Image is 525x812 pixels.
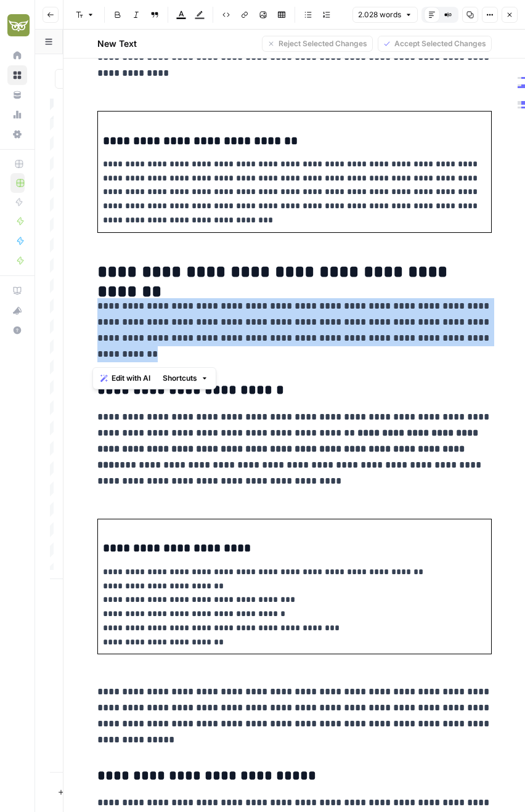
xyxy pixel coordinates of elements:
a: Home [7,46,27,65]
a: Your Data [7,85,27,105]
button: 2.028 words [352,7,418,23]
span: Shortcuts [163,373,197,384]
button: Shortcuts [158,370,213,386]
div: What's new? [8,301,26,320]
span: Reject Selected Changes [279,38,367,49]
button: Reject Selected Changes [262,36,373,52]
button: Accept Selected Changes [378,36,492,52]
span: Edit with AI [112,373,150,384]
a: Browse [7,65,27,85]
button: What's new? [7,301,27,320]
a: Usage [7,105,27,124]
button: Edit with AI [96,370,155,386]
span: Accept Selected Changes [394,38,486,49]
button: Workspace: Evergreen Media [7,10,27,41]
h2: New Text [97,38,137,50]
img: Evergreen Media Logo [7,14,30,36]
button: Help + Support [7,320,27,340]
a: Settings [7,124,27,144]
span: 2.028 words [358,9,401,20]
a: AirOps Academy [7,281,27,301]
